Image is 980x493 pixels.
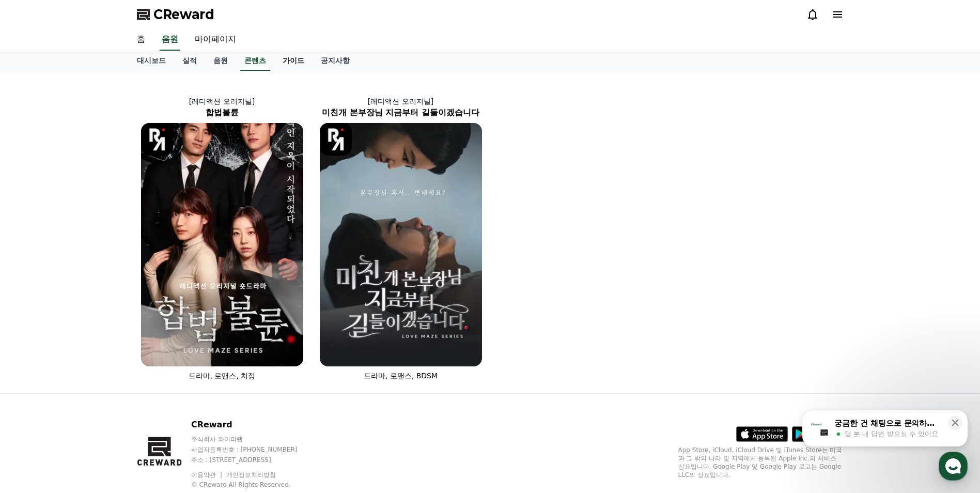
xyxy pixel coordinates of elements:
a: CReward [137,6,214,23]
h2: 합법불륜 [133,106,312,119]
img: [object Object] Logo [320,123,352,156]
p: © CReward All Rights Reserved. [191,481,317,489]
span: 드라마, 로맨스, BDSM [364,372,438,380]
span: 드라마, 로맨스, 치정 [189,372,256,380]
a: 대시보드 [129,51,174,71]
p: [레디액션 오리지널] [133,96,312,106]
span: 설정 [160,343,172,351]
a: 개인정보처리방침 [226,471,276,479]
a: 음원 [160,29,180,51]
p: 사업자등록번호 : [PHONE_NUMBER] [191,445,317,454]
a: 공지사항 [313,51,358,71]
a: 설정 [133,328,198,353]
p: 주소 : [STREET_ADDRESS] [191,456,317,464]
p: App Store, iCloud, iCloud Drive 및 iTunes Store는 미국과 그 밖의 나라 및 지역에서 등록된 Apple Inc.의 서비스 상표입니다. Goo... [678,446,844,479]
a: 가이드 [274,51,313,71]
p: 주식회사 와이피랩 [191,435,317,443]
a: 홈 [129,29,153,51]
span: 홈 [33,343,39,351]
a: 대화 [68,328,133,353]
a: [레디액션 오리지널] 미친개 본부장님 지금부터 길들이겠습니다 미친개 본부장님 지금부터 길들이겠습니다 [object Object] Logo 드라마, 로맨스, BDSM [312,88,490,389]
a: 콘텐츠 [240,51,270,71]
img: [object Object] Logo [141,123,174,156]
a: 홈 [3,328,68,353]
a: 음원 [205,51,236,71]
span: 대화 [95,344,107,352]
p: CReward [191,419,317,431]
span: CReward [153,6,214,23]
a: 이용약관 [191,471,224,479]
a: 실적 [174,51,205,71]
a: [레디액션 오리지널] 합법불륜 합법불륜 [object Object] Logo 드라마, 로맨스, 치정 [133,88,312,389]
a: 마이페이지 [186,29,244,51]
img: 합법불륜 [141,123,303,366]
p: [레디액션 오리지널] [312,96,490,106]
h2: 미친개 본부장님 지금부터 길들이겠습니다 [312,106,490,119]
img: 미친개 본부장님 지금부터 길들이겠습니다 [320,123,482,366]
